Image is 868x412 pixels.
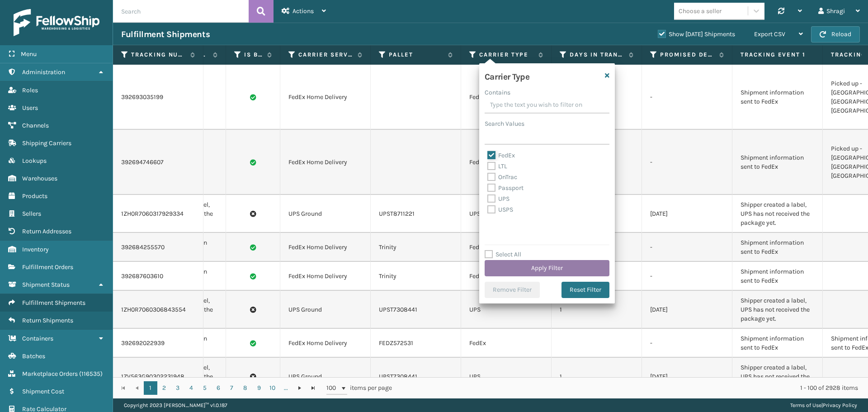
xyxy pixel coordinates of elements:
[171,381,184,395] a: 3
[487,173,517,181] label: OnTrac
[22,157,47,165] span: Lookups
[113,291,203,329] td: 1ZH0R7060306843554
[280,358,371,396] td: UPS Ground
[280,233,371,262] td: FedEx Home Delivery
[113,262,203,291] td: 392687603610
[280,262,371,291] td: FedEx Home Delivery
[732,358,823,396] td: Shipper created a label, UPS has not received the package yet.
[487,152,515,159] label: FedEx
[485,119,524,128] label: Search Values
[212,381,225,395] a: 6
[461,329,552,358] td: FedEx
[113,358,203,396] td: 1ZV563G90302231948
[22,299,85,307] span: Fulfillment Shipments
[552,291,642,329] td: 1
[298,51,353,59] label: Carrier Service
[310,384,317,392] span: Go to the last page
[124,398,227,412] p: Copyright 2023 [PERSON_NAME]™ v 1.0.187
[487,162,507,170] label: LTL
[22,86,38,94] span: Roles
[22,68,65,76] span: Administration
[732,233,823,262] td: Shipment information sent to FedEx
[811,26,860,43] button: Reload
[487,184,524,192] label: Passport
[658,30,735,38] label: Show [DATE] Shipments
[244,51,263,59] label: Is Buy Shipping
[461,262,552,291] td: FedEx
[279,381,293,395] a: ...
[371,262,461,291] td: Trinity
[22,246,49,253] span: Inventory
[22,192,47,200] span: Products
[22,210,41,218] span: Sellers
[642,262,732,291] td: -
[113,233,203,262] td: 392684255570
[22,139,71,147] span: Shipping Carriers
[113,65,203,130] td: 392693035199
[660,51,715,59] label: Promised Delivery Date
[461,358,552,396] td: UPS
[487,206,513,213] label: USPS
[642,329,732,358] td: -
[461,233,552,262] td: FedEx
[157,381,171,395] a: 2
[485,260,609,276] button: Apply Filter
[790,398,857,412] div: |
[790,402,821,408] a: Terms of Use
[371,329,461,358] td: FEDZ572531
[22,370,78,378] span: Marketplace Orders
[823,402,857,408] a: Privacy Policy
[561,282,609,298] button: Reset Filter
[389,51,443,59] label: Pallet
[642,233,732,262] td: -
[280,65,371,130] td: FedEx Home Delivery
[22,388,64,395] span: Shipment Cost
[266,381,279,395] a: 10
[144,381,157,395] a: 1
[239,381,252,395] a: 8
[280,130,371,195] td: FedEx Home Delivery
[113,130,203,195] td: 392694746607
[461,291,552,329] td: UPS
[642,195,732,233] td: [DATE]
[22,281,70,289] span: Shipment Status
[280,195,371,233] td: UPS Ground
[14,9,99,36] img: logo
[485,282,540,298] button: Remove Filter
[732,65,823,130] td: Shipment information sent to FedEx
[184,381,198,395] a: 4
[252,381,266,395] a: 9
[732,262,823,291] td: Shipment information sent to FedEx
[225,381,239,395] a: 7
[642,291,732,329] td: [DATE]
[642,130,732,195] td: -
[642,65,732,130] td: -
[371,233,461,262] td: Trinity
[405,384,858,393] div: 1 - 100 of 2928 items
[485,69,529,82] h4: Carrier Type
[371,358,461,396] td: UPST7308441
[479,51,534,59] label: Carrier Type
[296,384,303,392] span: Go to the next page
[22,263,73,271] span: Fulfillment Orders
[732,291,823,329] td: Shipper created a label, UPS has not received the package yet.
[21,50,37,58] span: Menu
[754,30,785,38] span: Export CSV
[22,352,45,360] span: Batches
[22,104,38,112] span: Users
[22,227,71,235] span: Return Addresses
[570,51,624,59] label: Days in Transit
[22,122,49,129] span: Channels
[485,251,521,258] label: Select All
[280,329,371,358] td: FedEx Home Delivery
[485,88,510,97] label: Contains
[371,291,461,329] td: UPST7308441
[22,175,57,182] span: Warehouses
[131,51,186,59] label: Tracking Number
[326,381,392,395] span: items per page
[642,358,732,396] td: [DATE]
[22,335,53,342] span: Containers
[113,195,203,233] td: 1ZH0R7060317929334
[79,370,103,378] span: ( 116535 )
[741,51,814,59] label: Tracking Event 1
